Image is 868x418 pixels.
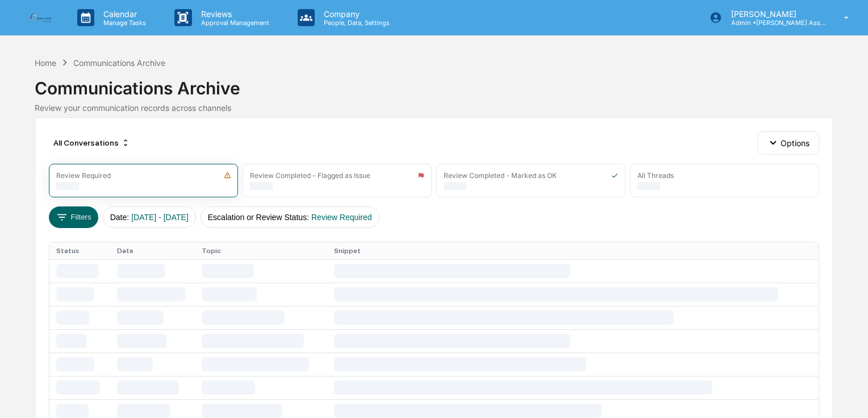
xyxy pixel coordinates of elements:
div: Review Required [56,171,111,180]
p: Reviews [192,9,275,19]
p: Admin • [PERSON_NAME] Asset Management [722,19,828,27]
div: Communications Archive [35,69,833,98]
p: Approval Management [192,19,275,27]
div: All Threads [637,171,674,180]
button: Filters [49,206,98,228]
th: Topic [195,242,327,259]
span: Review Required [311,213,372,222]
button: Escalation or Review Status:Review Required [201,206,379,228]
p: Calendar [94,9,152,19]
img: logo [27,12,55,23]
p: Manage Tasks [94,19,152,27]
div: Review Completed - Flagged as Issue [250,171,370,180]
th: Status [49,242,110,259]
img: icon [418,172,424,179]
span: [DATE] - [DATE] [131,213,189,222]
th: Date [110,242,195,259]
button: Options [757,131,819,154]
img: icon [224,172,231,179]
button: Date:[DATE] - [DATE] [103,206,196,228]
div: Home [35,58,56,68]
div: Review your communication records across channels [35,103,833,113]
div: Communications Archive [73,58,165,68]
p: People, Data, Settings [315,19,395,27]
img: icon [611,172,618,179]
th: Snippet [327,242,819,259]
p: [PERSON_NAME] [722,9,828,19]
div: Review Completed - Marked as OK [444,171,557,180]
div: All Conversations [49,134,135,152]
p: Company [315,9,395,19]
